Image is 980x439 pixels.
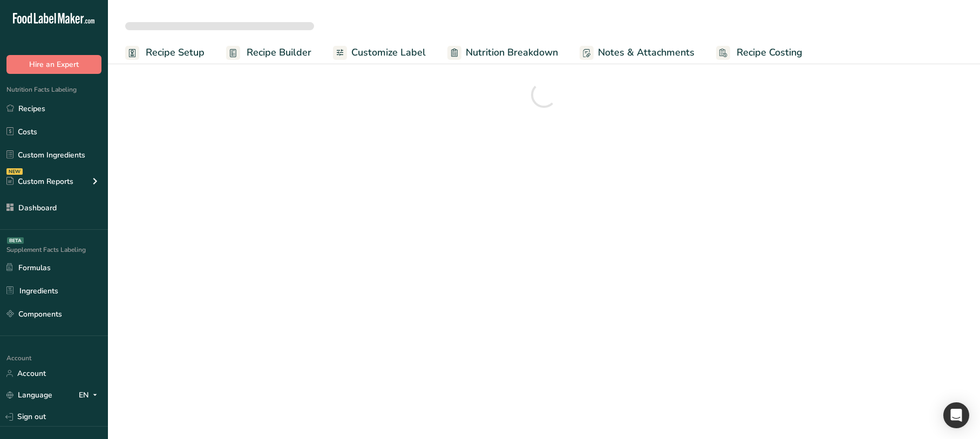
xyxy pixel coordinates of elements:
a: Recipe Setup [125,40,205,65]
button: Hire an Expert [6,55,101,74]
div: NEW [6,168,23,175]
span: Recipe Builder [247,45,311,60]
a: Language [6,386,52,404]
a: Recipe Costing [716,40,802,65]
span: Recipe Costing [737,45,802,60]
div: EN [79,389,101,402]
div: Open Intercom Messenger [943,402,969,428]
span: Notes & Attachments [598,45,695,60]
a: Notes & Attachments [580,40,695,65]
div: BETA [7,237,24,244]
span: Recipe Setup [146,45,205,60]
div: Custom Reports [6,176,73,187]
a: Recipe Builder [226,40,311,65]
a: Customize Label [333,40,426,65]
span: Customize Label [351,45,426,60]
a: Nutrition Breakdown [447,40,558,65]
span: Nutrition Breakdown [466,45,558,60]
